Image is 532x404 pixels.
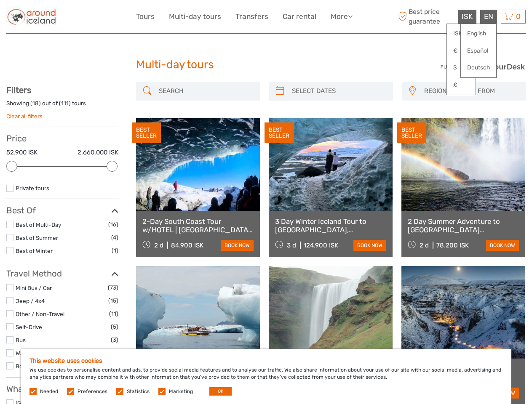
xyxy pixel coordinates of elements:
div: Showing ( ) out of ( ) tours [6,99,118,112]
a: Other / Non-Travel [16,311,64,317]
span: ISK [462,12,473,21]
span: (3) [111,335,118,345]
label: 111 [61,99,69,107]
span: 2 d [154,242,163,249]
a: £ [447,77,476,93]
div: BEST SELLER [132,122,161,144]
div: 84.900 ISK [171,242,203,249]
a: book now [486,240,519,251]
span: (15) [108,296,118,306]
div: BEST SELLER [265,122,294,144]
label: Preferences [78,388,107,395]
span: (73) [108,283,118,292]
div: 78.200 ISK [436,242,469,249]
a: Private tours [16,185,49,191]
a: Car rental [283,11,316,23]
span: 0 [515,12,522,21]
span: (4) [111,233,118,242]
h3: Best Of [6,205,118,215]
span: (11) [109,309,118,319]
label: Marketing [169,388,193,395]
a: English [461,26,496,41]
a: Best of Winter [16,247,53,254]
a: Transfers [235,11,268,23]
a: Mini Bus / Car [16,284,52,291]
span: (2) [111,348,118,358]
img: PurchaseViaTourDesk.png [440,61,526,72]
a: Bus [16,337,26,343]
span: 3 d [287,242,296,249]
a: Multi-day tours [169,11,221,23]
label: 52.900 ISK [6,148,37,157]
a: Best of Multi-Day [16,221,61,228]
span: (1) [112,246,118,255]
span: Best price guarantee [396,7,456,26]
a: 2-Day South Coast Tour w/HOTEL | [GEOGRAPHIC_DATA], [GEOGRAPHIC_DATA], [GEOGRAPHIC_DATA] & Waterf... [142,217,254,234]
a: book now [221,240,254,251]
button: Open LiveChat chat widget [97,13,107,23]
div: 124.900 ISK [304,242,338,249]
label: 18 [32,99,39,107]
input: SEARCH [155,84,256,98]
label: Needed [40,388,58,395]
a: $ [447,60,476,75]
h1: Multi-day tours [136,58,396,72]
a: Best of Summer [16,234,58,241]
span: (16) [108,220,118,229]
p: We're away right now. Please check back later! [12,15,95,21]
label: 2.660.000 ISK [78,148,118,157]
h3: Travel Method [6,268,118,279]
h5: This website uses cookies [29,357,503,364]
div: We use cookies to personalise content and ads, to provide social media features and to analyse ou... [21,349,511,404]
img: Around Iceland [6,6,57,27]
span: (5) [111,322,118,332]
a: Self-Drive [16,324,42,330]
button: REGION / STARTS FROM [420,84,521,98]
h3: Price [6,133,118,144]
input: SELECT DATES [289,84,389,98]
div: BEST SELLER [397,122,426,144]
a: € [447,43,476,58]
a: Español [461,43,496,58]
strong: Filters [6,85,31,95]
a: More [331,11,353,23]
a: Boat [16,363,28,369]
a: Deutsch [461,60,496,75]
a: Clear all filters [6,113,43,120]
h3: What do you want to see? [6,384,118,394]
label: Statistics [127,388,150,395]
div: EN [480,10,497,24]
a: book now [353,240,386,251]
button: OK [209,387,232,396]
a: Tours [136,11,155,23]
span: 2 d [420,242,429,249]
a: Jeep / 4x4 [16,298,45,304]
a: Walking [16,350,35,356]
a: 3 Day Winter Iceland Tour to [GEOGRAPHIC_DATA], [GEOGRAPHIC_DATA], [GEOGRAPHIC_DATA] and [GEOGRAP... [275,217,386,234]
a: 2 Day Summer Adventure to [GEOGRAPHIC_DATA] [GEOGRAPHIC_DATA], Glacier Hiking, [GEOGRAPHIC_DATA],... [408,217,519,234]
a: ISK [447,26,476,41]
